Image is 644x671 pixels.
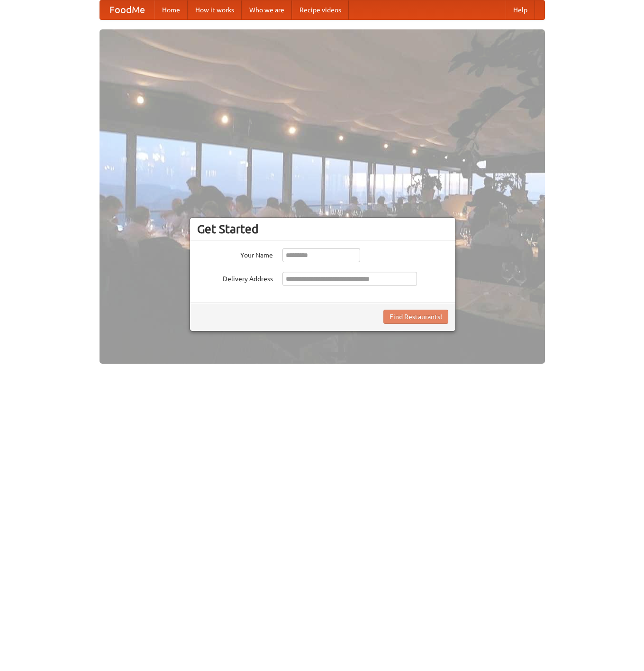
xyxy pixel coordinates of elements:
[383,310,448,324] button: Find Restaurants!
[197,272,273,284] label: Delivery Address
[506,0,535,19] a: Help
[242,0,292,19] a: Who we are
[292,0,349,19] a: Recipe videos
[197,248,273,260] label: Your Name
[197,222,448,236] h3: Get Started
[188,0,242,19] a: How it works
[100,0,154,19] a: FoodMe
[154,0,188,19] a: Home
